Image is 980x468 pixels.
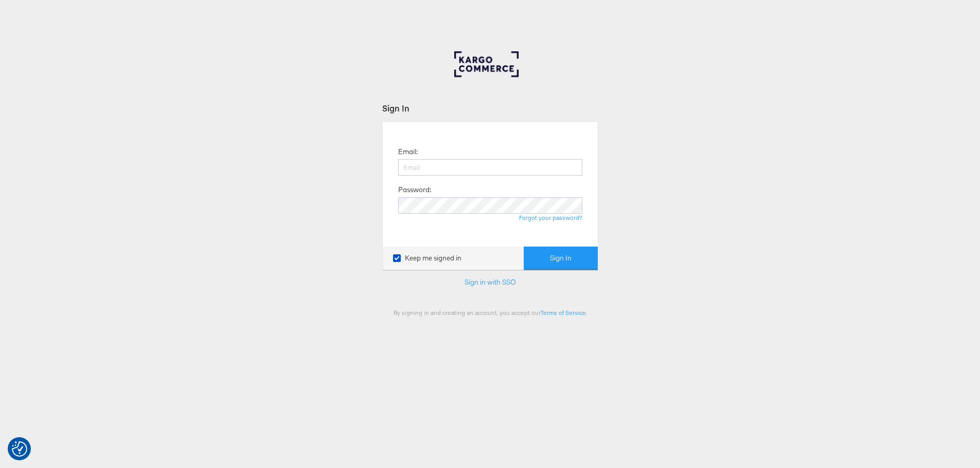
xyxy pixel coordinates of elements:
[12,441,27,457] img: Revisit consent button
[519,214,582,221] a: Forgot your password?
[382,309,598,316] div: By signing in and creating an account, you accept our .
[398,159,582,176] input: Email
[12,441,27,457] button: Consent Preferences
[465,277,516,287] a: Sign in with SSO
[541,309,586,316] a: Terms of Service
[524,247,598,270] button: Sign In
[382,102,598,114] div: Sign In
[393,253,461,263] label: Keep me signed in
[398,185,431,195] label: Password:
[398,147,418,157] label: Email:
